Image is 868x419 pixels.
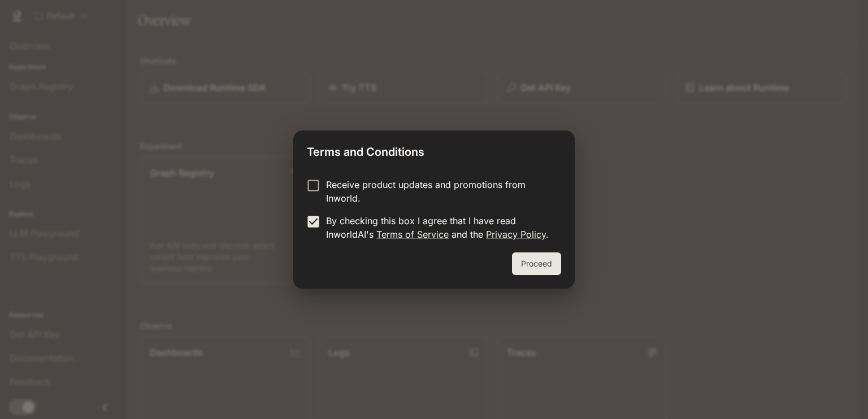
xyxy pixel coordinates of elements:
[326,178,552,205] p: Receive product updates and promotions from Inworld.
[486,229,546,240] a: Privacy Policy
[326,214,552,241] p: By checking this box I agree that I have read InworldAI's and the .
[512,252,561,275] button: Proceed
[376,229,449,240] a: Terms of Service
[293,130,575,169] h2: Terms and Conditions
